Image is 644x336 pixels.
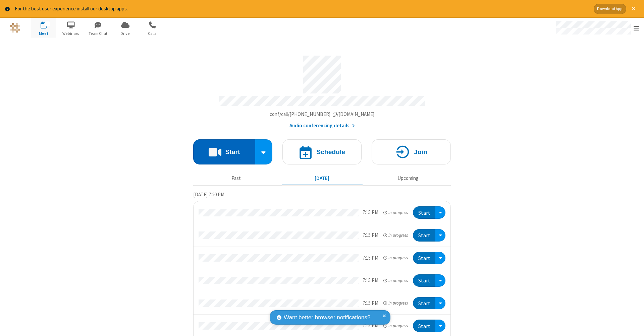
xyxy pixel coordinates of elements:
span: [DATE] 7:20 PM [193,191,224,198]
em: in progress [383,232,408,239]
h4: Schedule [316,149,345,155]
em: in progress [383,323,408,329]
div: Open menu [435,229,445,242]
em: in progress [383,209,408,216]
button: Upcoming [368,172,448,185]
span: Calls [140,30,165,37]
em: in progress [383,277,408,284]
section: Account details [193,51,451,129]
h4: Start [225,149,240,155]
button: Start [413,320,435,332]
div: Open menu [435,274,445,287]
button: Audio conferencing details [289,122,355,130]
span: Team Chat [86,30,111,37]
span: Drive [113,30,138,37]
button: Join [372,139,451,164]
button: Copy my meeting room linkCopy my meeting room link [270,111,375,118]
button: Start [413,274,435,287]
div: Start conference options [255,139,273,164]
button: Download App [594,4,626,14]
span: Copy my meeting room link [270,111,375,117]
div: Open menu [435,320,445,332]
div: Open menu [435,297,445,310]
em: in progress [383,255,408,261]
div: 7:15 PM [363,254,378,262]
div: For the best user experience install our desktop apps. [15,5,589,13]
div: 7:15 PM [363,209,378,216]
span: Webinars [58,30,84,37]
img: QA Selenium DO NOT DELETE OR CHANGE [10,23,20,33]
button: [DATE] [282,172,363,185]
span: Meet [31,30,56,37]
button: Start [193,139,255,164]
button: Start [413,206,435,219]
button: Logo [2,18,28,38]
button: Start [413,297,435,310]
div: Open menu [435,206,445,219]
iframe: Chat [627,319,639,331]
button: Past [196,172,277,185]
button: Close alert [629,4,639,14]
button: Start [413,252,435,264]
span: Want better browser notifications? [284,313,370,322]
em: in progress [383,300,408,306]
div: 7:15 PM [363,299,378,307]
div: 12 [44,21,50,26]
button: Schedule [282,139,362,164]
div: 7:15 PM [363,277,378,284]
h4: Join [414,149,427,155]
div: Open menu [435,252,445,264]
div: Open menu [549,18,644,38]
div: 7:15 PM [363,231,378,239]
button: Start [413,229,435,242]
